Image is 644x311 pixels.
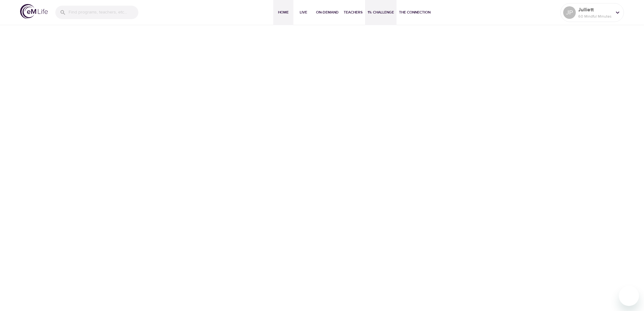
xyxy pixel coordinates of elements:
span: The Connection [399,9,430,16]
span: On-Demand [316,9,339,16]
span: Live [296,9,311,16]
img: logo [20,4,48,19]
span: 1% Challenge [368,9,394,16]
p: 60 Mindful Minutes [578,13,612,19]
span: Home [276,9,291,16]
input: Find programs, teachers, etc... [69,6,138,19]
iframe: Button to launch messaging window [619,286,639,306]
div: JP [563,6,576,19]
p: Julliett [578,6,612,13]
span: Teachers [344,9,363,16]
